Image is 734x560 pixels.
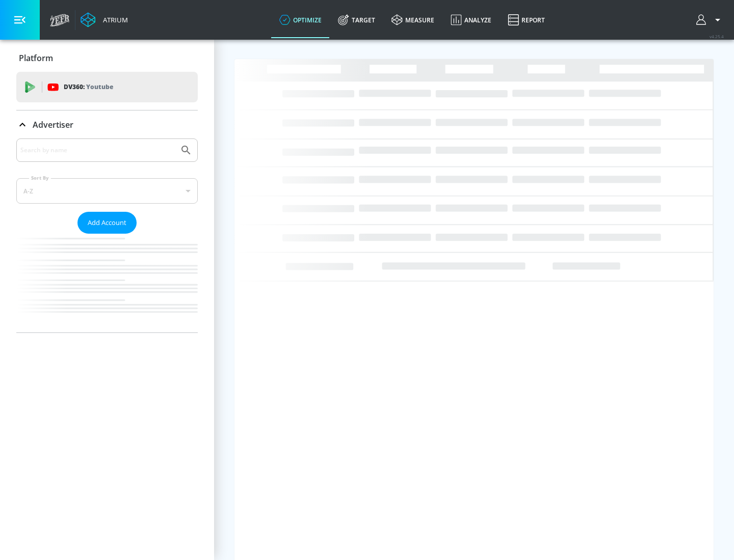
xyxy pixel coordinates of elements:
a: optimize [271,2,330,38]
a: Analyze [442,2,500,38]
div: DV360: Youtube [16,72,198,102]
a: Atrium [81,12,128,27]
input: Search by name [20,144,175,157]
a: Report [500,2,553,38]
div: Advertiser [16,138,198,332]
a: Target [330,2,383,38]
p: Advertiser [33,119,73,130]
p: Platform [19,52,53,64]
div: Platform [16,44,198,72]
label: Sort By [29,175,51,181]
button: Add Account [77,212,137,234]
a: measure [383,2,442,38]
p: Youtube [86,81,113,92]
span: v 4.25.4 [710,34,724,39]
span: Add Account [88,217,126,229]
p: DV360: [64,81,113,93]
nav: list of Advertiser [16,234,198,332]
div: Advertiser [16,110,198,139]
div: Atrium [99,15,128,24]
div: A-Z [16,178,198,204]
